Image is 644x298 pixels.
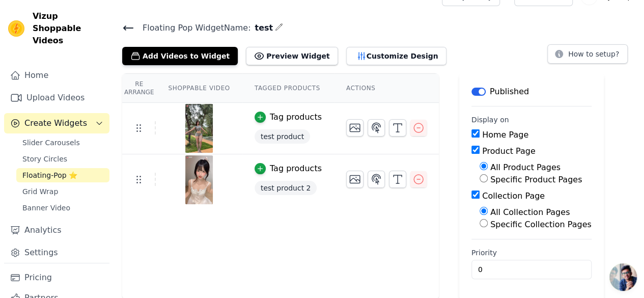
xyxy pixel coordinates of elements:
[122,74,156,103] th: Re Arrange
[490,220,592,229] label: Specific Collection Pages
[33,10,105,47] span: Vizup Shoppable Videos
[255,162,322,175] button: Tag products
[16,184,109,199] a: Grid Wrap
[134,22,250,34] span: Floating Pop Widget Name:
[4,113,109,133] button: Create Widgets
[4,220,109,240] a: Analytics
[185,104,213,153] img: vizup-images-bb39.png
[547,51,628,61] a: How to setup?
[255,111,322,123] button: Tag products
[275,21,283,35] div: Edit Name
[22,154,67,164] span: Story Circles
[609,263,637,291] a: 开放式聊天
[334,74,439,103] th: Actions
[250,22,273,34] span: test
[346,47,446,65] button: Customize Design
[246,47,338,65] button: Preview Widget
[270,111,322,123] div: Tag products
[24,117,87,129] span: Create Widgets
[482,146,536,156] label: Product Page
[16,136,109,150] a: Slider Carousels
[122,47,238,65] button: Add Videos to Widget
[471,248,592,258] label: Priority
[547,44,628,64] button: How to setup?
[255,129,310,144] span: test product
[22,170,77,180] span: Floating-Pop ⭐
[8,20,24,37] img: Vizup
[242,74,334,103] th: Tagged Products
[490,162,561,172] label: All Product Pages
[346,119,363,137] button: Change Thumbnail
[16,168,109,182] a: Floating-Pop ⭐
[471,115,509,125] legend: Display on
[482,130,528,140] label: Home Page
[16,152,109,166] a: Story Circles
[16,201,109,215] a: Banner Video
[22,138,80,148] span: Slider Carousels
[4,65,109,86] a: Home
[482,191,545,201] label: Collection Page
[4,88,109,108] a: Upload Videos
[4,267,109,288] a: Pricing
[185,155,213,204] img: vizup-images-5b58.png
[4,242,109,263] a: Settings
[346,171,363,188] button: Change Thumbnail
[270,162,322,175] div: Tag products
[490,175,582,184] label: Specific Product Pages
[255,181,317,195] span: test product 2
[490,86,529,98] p: Published
[490,207,570,217] label: All Collection Pages
[22,186,58,197] span: Grid Wrap
[156,74,242,103] th: Shoppable Video
[22,203,70,213] span: Banner Video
